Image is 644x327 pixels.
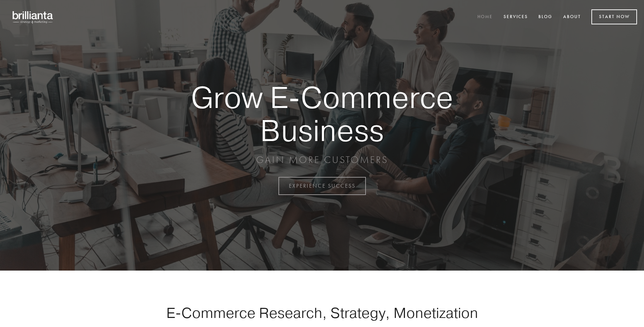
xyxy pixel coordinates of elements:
a: Services [499,11,532,23]
a: About [559,11,585,23]
p: GAIN MORE CUSTOMERS [167,154,477,166]
h1: E-Commerce Research, Strategy, Monetization [144,304,500,321]
a: EXPERIENCE SUCCESS [278,177,366,195]
a: Blog [534,11,557,23]
strong: Grow E-Commerce Business [167,81,477,147]
img: brillianta - research, strategy, marketing [7,7,59,27]
a: Home [473,11,497,23]
a: Start Now [591,9,637,24]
